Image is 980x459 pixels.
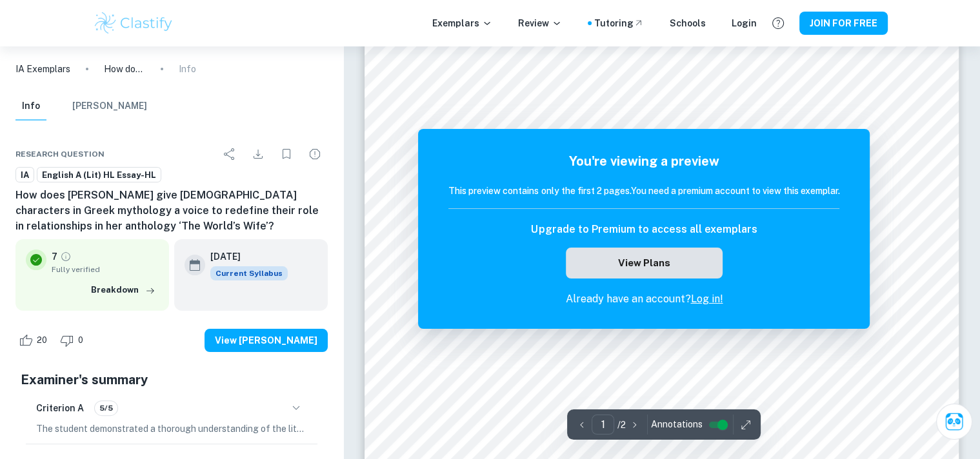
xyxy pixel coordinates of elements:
[15,167,34,183] a: IA
[205,329,328,352] button: View [PERSON_NAME]
[52,264,159,275] span: Fully verified
[36,422,307,436] p: The student demonstrated a thorough understanding of the literal meaning of the text by effective...
[15,62,70,76] a: IA Exemplars
[670,16,706,30] a: Schools
[531,222,757,237] h6: Upgrade to Premium to access all exemplars
[71,334,90,347] span: 0
[30,334,54,347] span: 20
[245,141,271,167] div: Download
[93,10,175,36] img: Clastify logo
[15,148,105,160] span: Research question
[767,12,789,34] button: Help and Feedback
[518,16,562,30] p: Review
[690,293,723,305] a: Log in!
[217,141,243,167] div: Share
[448,151,839,171] h5: You're viewing a preview
[594,16,644,30] a: Tutoring
[16,169,34,182] span: IA
[37,167,161,183] a: English A (Lit) HL Essay-HL
[210,266,288,280] div: This exemplar is based on the current syllabus. Feel free to refer to it for inspiration/ideas wh...
[302,141,328,167] div: Report issue
[15,92,46,121] button: Info
[936,404,972,440] button: Ask Clai
[448,291,839,307] p: Already have an account?
[732,16,757,30] a: Login
[210,249,277,264] h6: [DATE]
[88,280,159,300] button: Breakdown
[72,92,147,121] button: [PERSON_NAME]
[57,330,90,351] div: Dislike
[274,141,299,167] div: Bookmark
[617,418,625,432] p: / 2
[36,401,84,415] h6: Criterion A
[52,249,57,264] p: 7
[104,62,145,76] p: How does [PERSON_NAME] give [DEMOGRAPHIC_DATA] characters in Greek mythology a voice to redefine ...
[448,184,839,198] h6: This preview contains only the first 2 pages. You need a premium account to view this exemplar.
[432,16,492,30] p: Exemplars
[210,266,288,280] span: Current Syllabus
[95,402,117,414] span: 5/5
[650,418,702,431] span: Annotations
[566,248,722,278] button: View Plans
[799,12,888,35] button: JOIN FOR FREE
[37,169,161,182] span: English A (Lit) HL Essay-HL
[15,188,328,234] h6: How does [PERSON_NAME] give [DEMOGRAPHIC_DATA] characters in Greek mythology a voice to redefine ...
[15,330,54,351] div: Like
[60,251,72,262] a: Grade fully verified
[21,370,323,389] h5: Examiner's summary
[179,62,196,76] p: Info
